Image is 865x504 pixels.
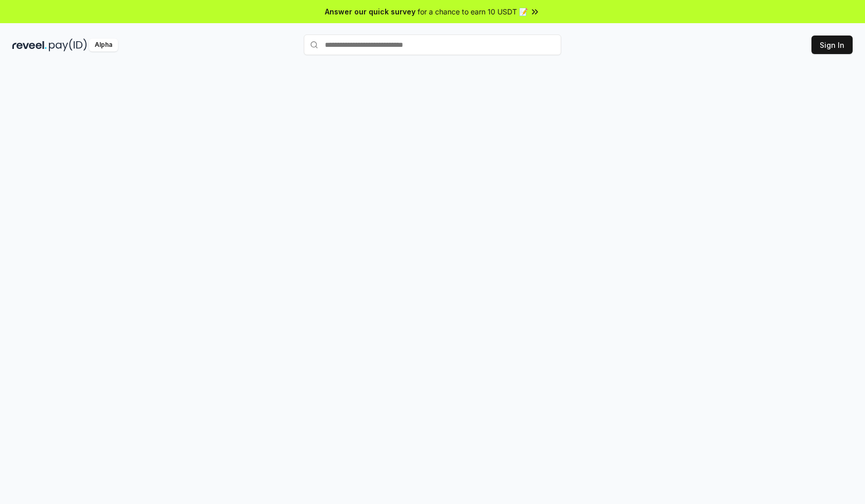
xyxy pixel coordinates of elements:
[325,6,416,17] span: Answer our quick survey
[49,39,87,51] img: pay_id
[418,6,528,17] span: for a chance to earn 10 USDT 📝
[89,39,118,51] div: Alpha
[811,36,853,54] button: Sign In
[12,39,47,51] img: reveel_dark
